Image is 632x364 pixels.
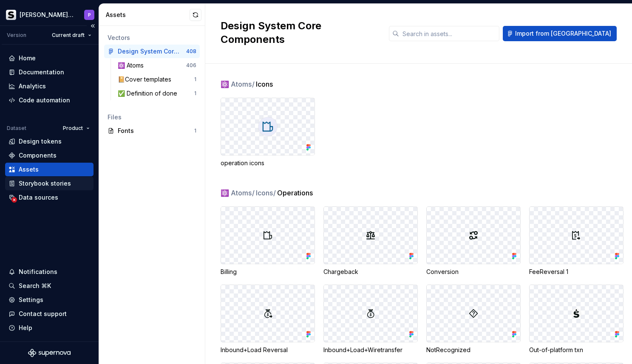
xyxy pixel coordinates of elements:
[19,268,57,276] div: Notifications
[5,279,94,293] button: Search ⌘K
[19,179,71,188] div: Storybook stories
[186,62,196,69] div: 406
[114,87,200,100] a: ✅ Definition of done1
[20,11,74,19] div: [PERSON_NAME] Prisma
[118,47,181,56] div: Design System Core Components
[7,125,26,132] div: Dataset
[503,26,617,41] button: Import from [GEOGRAPHIC_DATA]
[19,151,57,160] div: Components
[323,268,418,276] div: Chargeback
[108,113,196,121] div: Files
[52,32,85,39] span: Current draft
[114,73,200,86] a: 📔Cover templates1
[399,26,499,41] input: Search in assets...
[252,189,255,197] span: /
[5,149,94,162] a: Components
[194,76,196,83] div: 1
[221,79,255,89] span: ⚛️ Atoms
[19,82,46,90] div: Analytics
[5,321,94,335] button: Help
[194,127,196,134] div: 1
[186,48,196,55] div: 408
[19,165,39,174] div: Assets
[221,268,315,276] div: Billing
[19,296,43,304] div: Settings
[19,137,62,146] div: Design tokens
[19,96,70,104] div: Code automation
[5,79,94,93] a: Analytics
[5,163,94,176] a: Assets
[19,324,32,332] div: Help
[5,177,94,190] a: Storybook stories
[515,29,611,38] span: Import from [GEOGRAPHIC_DATA]
[256,79,273,89] span: Icons
[87,20,99,32] button: Collapse sidebar
[273,189,276,197] span: /
[104,45,200,58] a: Design System Core Components408
[5,265,94,279] button: Notifications
[529,268,623,276] div: FeeReversal 1
[5,307,94,321] button: Contact support
[104,124,200,138] a: Fonts1
[221,188,255,198] span: ⚛️ Atoms
[19,193,58,202] div: Data sources
[118,89,181,98] div: ✅ Definition of done
[5,293,94,307] a: Settings
[19,54,36,62] div: Home
[114,59,200,72] a: ⚛️ Atoms406
[194,90,196,97] div: 1
[118,127,194,135] div: Fonts
[48,29,95,41] button: Current draft
[7,32,26,39] div: Version
[5,65,94,79] a: Documentation
[63,125,83,132] span: Product
[323,346,418,354] div: Inbound+Load+Wiretransfer
[221,346,315,354] div: Inbound+Load Reversal
[28,349,71,357] svg: Supernova Logo
[19,282,51,290] div: Search ⌘K
[529,346,623,354] div: Out-of-platform txn
[19,68,64,76] div: Documentation
[118,61,147,70] div: ⚛️ Atoms
[221,159,315,167] div: operation icons
[118,75,175,84] div: 📔Cover templates
[19,310,67,318] div: Contact support
[5,93,94,107] a: Code automation
[5,51,94,65] a: Home
[221,19,379,46] h2: Design System Core Components
[6,10,16,20] img: 70f0b34c-1a93-4a5d-86eb-502ec58ca862.png
[88,11,91,18] div: P
[5,191,94,204] a: Data sources
[426,346,521,354] div: NotRecognized
[252,80,255,88] span: /
[277,188,313,198] span: Operations
[426,268,521,276] div: Conversion
[2,6,97,24] button: [PERSON_NAME] PrismaP
[5,135,94,148] a: Design tokens
[108,34,196,42] div: Vectors
[59,122,94,134] button: Product
[256,188,276,198] span: Icons
[106,11,190,19] div: Assets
